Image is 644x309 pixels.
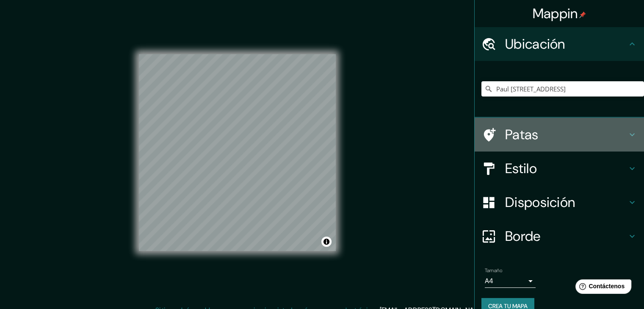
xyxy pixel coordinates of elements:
canvas: Mapa [139,54,336,251]
font: A4 [485,276,493,285]
div: Estilo [475,152,644,185]
div: Patas [475,118,644,152]
img: pin-icon.png [579,11,586,18]
div: A4 [485,274,536,288]
div: Ubicación [475,27,644,61]
iframe: Lanzador de widgets de ayuda [569,276,635,300]
font: Disposición [505,193,575,211]
font: Mappin [533,5,578,22]
button: Activar o desactivar atribución [321,237,332,247]
div: Disposición [475,185,644,219]
font: Estilo [505,160,537,177]
div: Borde [475,219,644,253]
font: Tamaño [485,267,502,274]
input: Elige tu ciudad o zona [481,81,644,97]
font: Ubicación [505,35,565,53]
font: Borde [505,227,541,245]
font: Patas [505,126,539,143]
